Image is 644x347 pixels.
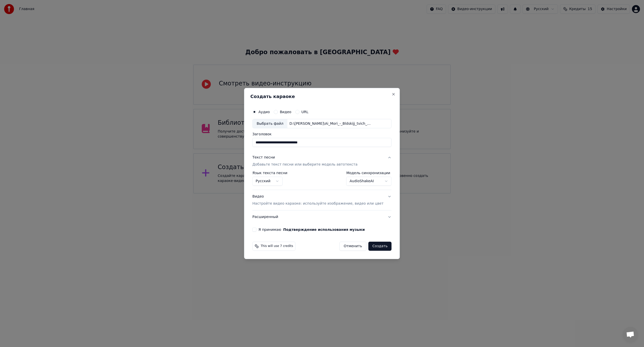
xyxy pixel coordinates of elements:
[283,228,365,231] button: Я принимаю
[252,133,391,136] label: Заголовок
[258,228,365,231] label: Я принимаю
[252,201,383,206] p: Настройте видео караоке: используйте изображение, видео или цвет
[261,244,293,248] span: This will use 7 credits
[287,121,373,126] div: D:\[PERSON_NAME]\Ai_Mori_-_Bldskijj_tvich_68860993.mp3
[368,242,391,251] button: Создать
[252,171,391,190] div: Текст песниДобавьте текст песни или выберите модель автотекста
[346,171,392,175] label: Модель синхронизации
[258,110,270,114] label: Аудио
[252,210,391,224] button: Расширенный
[252,151,391,171] button: Текст песниДобавьте текст песни или выберите модель автотекста
[252,194,383,206] div: Видео
[252,162,357,167] p: Добавьте текст песни или выберите модель автотекста
[280,110,291,114] label: Видео
[252,190,391,210] button: ВидеоНастройте видео караоке: используйте изображение, видео или цвет
[339,242,366,251] button: Отменить
[252,155,275,160] div: Текст песни
[253,119,287,128] div: Выбрать файл
[252,171,287,175] label: Язык текста песни
[301,110,308,114] label: URL
[250,94,393,99] h2: Создать караоке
